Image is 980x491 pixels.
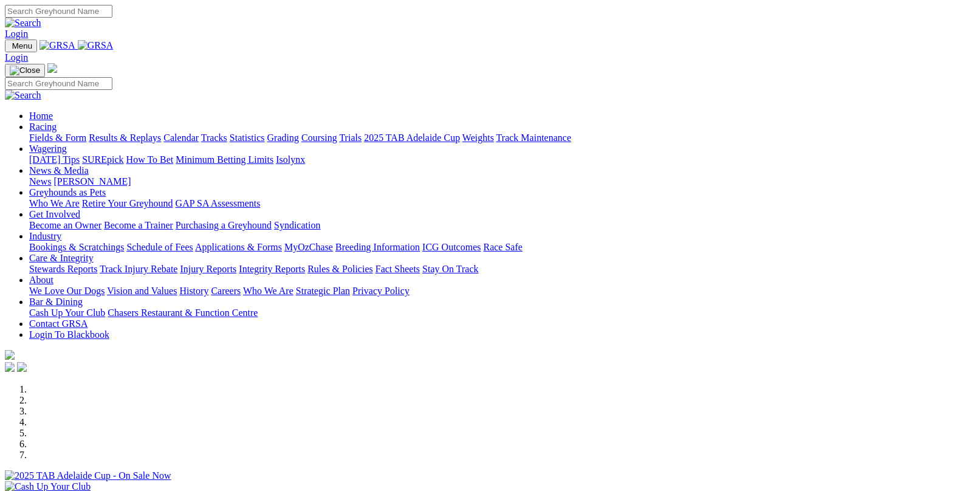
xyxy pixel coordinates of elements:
a: Trials [339,132,362,143]
a: Race Safe [483,242,522,252]
a: Calendar [163,132,199,143]
a: Vision and Values [107,286,177,296]
a: About [29,275,53,285]
a: Chasers Restaurant & Function Centre [108,307,258,318]
a: Injury Reports [180,264,236,274]
input: Search [5,77,112,90]
img: Search [5,90,41,101]
div: Wagering [29,154,975,165]
a: Who We Are [243,286,293,296]
a: Track Injury Rebate [100,264,177,274]
a: We Love Our Dogs [29,286,105,296]
div: News & Media [29,176,975,187]
a: Fact Sheets [375,264,420,274]
img: GRSA [78,40,114,51]
img: Close [10,66,40,75]
a: 2025 TAB Adelaide Cup [364,132,460,143]
a: Get Involved [29,209,80,219]
img: logo-grsa-white.png [47,63,57,73]
div: Bar & Dining [29,307,975,318]
a: Coursing [301,132,337,143]
a: Syndication [274,220,320,230]
a: Schedule of Fees [126,242,193,252]
span: Menu [12,41,32,50]
a: SUREpick [82,154,123,165]
div: Get Involved [29,220,975,231]
a: Purchasing a Greyhound [176,220,272,230]
a: Cash Up Your Club [29,307,105,318]
a: Track Maintenance [496,132,571,143]
a: Home [29,111,53,121]
a: Contact GRSA [29,318,87,329]
a: Care & Integrity [29,253,94,263]
a: Statistics [230,132,265,143]
a: Become an Owner [29,220,101,230]
a: Breeding Information [335,242,420,252]
a: Industry [29,231,61,241]
div: Care & Integrity [29,264,975,275]
a: Weights [462,132,494,143]
a: Careers [211,286,241,296]
a: Bar & Dining [29,297,83,307]
button: Toggle navigation [5,39,37,52]
a: Stewards Reports [29,264,97,274]
img: GRSA [39,40,75,51]
button: Toggle navigation [5,64,45,77]
img: facebook.svg [5,362,15,372]
a: MyOzChase [284,242,333,252]
a: Wagering [29,143,67,154]
a: How To Bet [126,154,174,165]
a: [PERSON_NAME] [53,176,131,187]
a: Minimum Betting Limits [176,154,273,165]
a: Bookings & Scratchings [29,242,124,252]
a: Privacy Policy [352,286,409,296]
a: Stay On Track [422,264,478,274]
a: Login [5,29,28,39]
a: Applications & Forms [195,242,282,252]
div: About [29,286,975,297]
div: Industry [29,242,975,253]
a: ICG Outcomes [422,242,481,252]
a: GAP SA Assessments [176,198,261,208]
a: Integrity Reports [239,264,305,274]
a: Tracks [201,132,227,143]
a: Greyhounds as Pets [29,187,106,197]
a: Retire Your Greyhound [82,198,173,208]
a: Who We Are [29,198,80,208]
input: Search [5,5,112,18]
img: 2025 TAB Adelaide Cup - On Sale Now [5,470,171,481]
a: Login To Blackbook [29,329,109,340]
img: logo-grsa-white.png [5,350,15,360]
a: Strategic Plan [296,286,350,296]
a: Fields & Form [29,132,86,143]
a: News & Media [29,165,89,176]
a: Results & Replays [89,132,161,143]
div: Racing [29,132,975,143]
a: Become a Trainer [104,220,173,230]
img: Search [5,18,41,29]
a: History [179,286,208,296]
div: Greyhounds as Pets [29,198,975,209]
a: Isolynx [276,154,305,165]
a: Grading [267,132,299,143]
a: Racing [29,122,57,132]
a: Login [5,52,28,63]
a: Rules & Policies [307,264,373,274]
a: [DATE] Tips [29,154,80,165]
img: twitter.svg [17,362,27,372]
a: News [29,176,51,187]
